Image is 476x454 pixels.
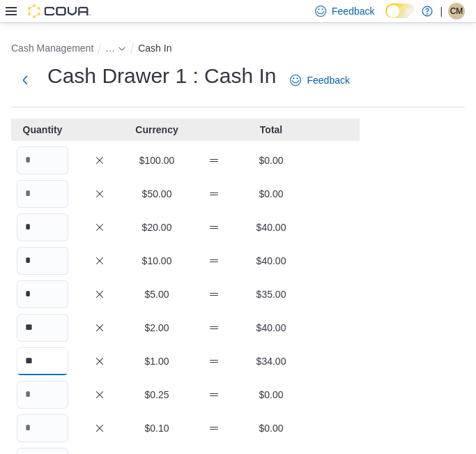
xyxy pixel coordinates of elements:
[105,43,115,54] span: See collapsed breadcrumbs
[131,254,183,268] p: $10.00
[245,123,297,137] p: Total
[245,254,297,268] p: $40.00
[17,123,68,137] p: Quantity
[131,421,183,435] p: $0.10
[307,73,349,87] span: Feedback
[17,381,68,409] input: Quantity
[47,62,276,90] h1: Cash Drawer 1 : Cash In
[131,287,183,301] p: $5.00
[11,43,93,54] button: Cash Management
[11,66,39,94] button: Next
[131,153,183,167] p: $100.00
[131,321,183,335] p: $2.00
[131,354,183,368] p: $1.00
[245,421,297,435] p: $0.00
[131,388,183,402] p: $0.25
[138,43,171,54] button: Cash In
[28,4,91,18] img: Cova
[448,3,465,20] div: Carson MacDonald
[17,247,68,275] input: Quantity
[385,3,415,18] input: Dark Mode
[131,187,183,201] p: $50.00
[17,414,68,442] input: Quantity
[245,187,297,201] p: $0.00
[450,3,463,20] span: CM
[440,3,443,20] p: |
[17,213,68,241] input: Quantity
[245,388,297,402] p: $0.00
[245,321,297,335] p: $40.00
[284,66,355,94] a: Feedback
[17,180,68,208] input: Quantity
[105,43,126,54] button: See collapsed breadcrumbs - Clicking this button will toggle a popover dialog.
[332,4,374,18] span: Feedback
[131,220,183,234] p: $20.00
[11,40,465,59] nav: An example of EuiBreadcrumbs
[17,347,68,375] input: Quantity
[245,153,297,167] p: $0.00
[245,287,297,301] p: $35.00
[17,314,68,342] input: Quantity
[118,45,126,53] svg: - Clicking this button will toggle a popover dialog.
[17,146,68,174] input: Quantity
[245,220,297,234] p: $40.00
[131,123,183,137] p: Currency
[17,280,68,308] input: Quantity
[245,354,297,368] p: $34.00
